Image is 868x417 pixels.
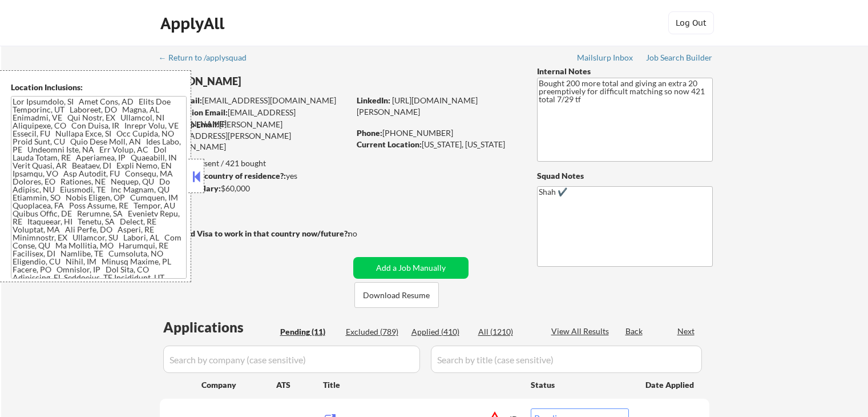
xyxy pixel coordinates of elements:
[201,379,276,391] div: Company
[159,53,257,65] a: ← Return to /applysquad
[537,66,713,77] div: Internal Notes
[163,346,420,373] input: Search by company (case sensitive)
[357,139,422,149] strong: Current Location:
[577,54,634,62] div: Mailslurp Inbox
[357,127,518,139] div: [PHONE_NUMBER]
[646,53,713,65] a: Job Search Builder
[625,326,644,337] div: Back
[160,95,349,106] div: [EMAIL_ADDRESS][DOMAIN_NAME]
[159,170,346,182] div: yes
[668,11,714,34] button: Log Out
[159,183,349,194] div: $60,000
[357,139,518,150] div: [US_STATE], [US_STATE]
[357,128,382,138] strong: Phone:
[159,171,286,181] strong: Can work in country of residence?:
[537,170,713,182] div: Squad Notes
[677,326,696,337] div: Next
[577,53,634,65] a: Mailslurp Inbox
[160,107,349,129] div: [EMAIL_ADDRESS][DOMAIN_NAME]
[276,379,323,391] div: ATS
[160,74,394,89] div: [PERSON_NAME]
[531,374,629,395] div: Status
[346,326,403,338] div: Excluded (789)
[353,257,469,279] button: Add a Job Manually
[159,158,349,169] div: 410 sent / 421 bought
[159,54,257,62] div: ← Return to /applysquad
[411,326,469,338] div: Applied (410)
[160,228,350,238] strong: Will need Visa to work in that country now/future?:
[645,379,696,391] div: Date Applied
[280,326,337,338] div: Pending (11)
[478,326,535,338] div: All (1210)
[160,119,349,153] div: [PERSON_NAME][EMAIL_ADDRESS][PERSON_NAME][DOMAIN_NAME]
[357,95,390,105] strong: LinkedIn:
[646,54,713,62] div: Job Search Builder
[163,320,276,334] div: Applications
[160,14,228,33] div: ApplyAll
[11,82,187,93] div: Location Inclusions:
[354,282,439,308] button: Download Resume
[357,95,478,117] a: [URL][DOMAIN_NAME][PERSON_NAME]
[551,326,612,337] div: View All Results
[431,346,702,373] input: Search by title (case sensitive)
[348,228,381,239] div: no
[323,379,520,391] div: Title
